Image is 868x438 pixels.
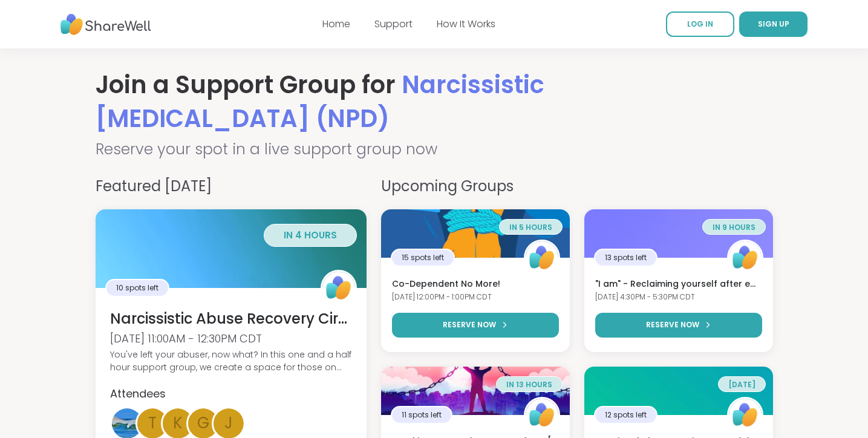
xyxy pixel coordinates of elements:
[284,229,337,241] span: in 4 hours
[381,209,570,258] img: Co-Dependent No More!
[666,11,734,37] a: LOG IN
[110,309,352,329] h3: Narcissistic Abuse Recovery Circle (90min)
[197,411,209,435] span: g
[96,68,773,136] h1: Join a Support Group for
[96,175,367,197] h4: Featured [DATE]
[374,17,413,31] a: Support
[437,17,495,31] a: How It Works
[713,222,755,232] span: in 9 hours
[110,331,352,346] div: [DATE] 11:00AM - 12:30PM CDT
[687,19,713,29] span: LOG IN
[595,313,762,338] button: RESERVE NOW
[173,411,183,435] span: k
[96,68,544,136] span: Narcissistic [MEDICAL_DATA] (NPD)
[739,11,808,37] button: SIGN UP
[110,386,166,401] span: Attendees
[728,379,755,390] span: [DATE]
[381,367,570,415] img: Breaking Free: Early Recovery from Abuse
[605,410,647,420] span: 12 spots left
[595,278,762,290] h3: "I am" - Reclaiming yourself after emotional abuse
[322,272,355,304] img: ShareWell
[526,399,558,431] img: ShareWell
[60,8,151,41] img: ShareWell Nav Logo
[381,175,773,197] h4: Upcoming Groups
[402,252,444,263] span: 15 spots left
[729,399,762,431] img: ShareWell
[584,367,773,415] img: Emotional Abuse: Moving Beyond the Pain
[392,278,559,290] h3: Co-Dependent No More!
[646,319,699,330] span: RESERVE NOW
[110,348,352,374] div: You've left your abuser, now what? In this one and a half hour support group, we create a space f...
[96,138,773,161] h2: Reserve your spot in a live support group now
[506,379,552,390] span: in 13 hours
[148,411,157,435] span: t
[526,241,558,274] img: ShareWell
[729,241,762,274] img: ShareWell
[322,17,350,31] a: Home
[96,209,367,288] img: Narcissistic Abuse Recovery Circle (90min)
[402,410,442,420] span: 11 spots left
[392,292,559,302] div: [DATE] 12:00PM - 1:00PM CDT
[116,283,158,293] span: 10 spots left
[758,19,789,29] span: SIGN UP
[584,209,773,258] img: "I am" - Reclaiming yourself after emotional abuse
[443,319,496,330] span: RESERVE NOW
[224,411,233,435] span: j
[509,222,552,232] span: in 5 hours
[392,313,559,338] button: RESERVE NOW
[595,292,762,302] div: [DATE] 4:30PM - 5:30PM CDT
[605,252,647,263] span: 13 spots left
